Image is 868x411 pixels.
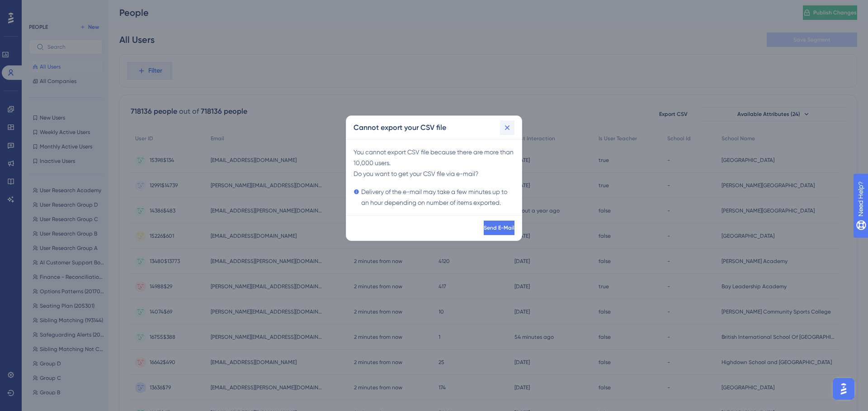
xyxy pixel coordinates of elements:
div: Delivery of the e-mail may take a few minutes up to an hour depending on number of items exported. [354,186,514,208]
span: Need Help? [21,2,57,13]
h2: Cannot export your CSV file [354,122,446,133]
div: You cannot export CSV file because there are more than 10,000 users . Do you want to get your CSV... [354,147,514,208]
span: Send E-Mail [484,224,514,231]
iframe: UserGuiding AI Assistant Launcher [830,375,857,402]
